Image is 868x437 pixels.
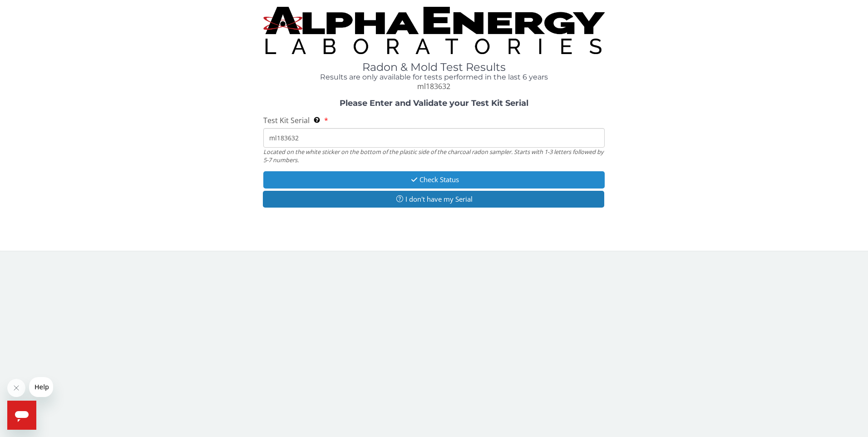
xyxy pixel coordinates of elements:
button: I don't have my Serial [263,191,605,208]
iframe: Close message [7,379,25,397]
span: Test Kit Serial [263,115,310,125]
iframe: Button to launch messaging window [7,401,36,430]
img: TightCrop.jpg [263,7,605,54]
iframe: Message from company [29,377,53,397]
h4: Results are only available for tests performed in the last 6 years [263,73,605,81]
strong: Please Enter and Validate your Test Kit Serial [340,98,528,108]
div: Located on the white sticker on the bottom of the plastic side of the charcoal radon sampler. Sta... [263,148,605,164]
button: Check Status [263,171,605,188]
h1: Radon & Mold Test Results [263,61,605,73]
span: ml183632 [417,81,450,91]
